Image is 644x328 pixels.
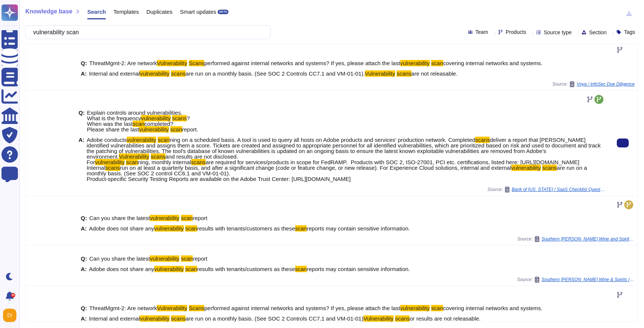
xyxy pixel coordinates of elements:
[139,126,168,133] mark: vulnerability
[181,215,193,221] mark: scan
[113,9,139,15] span: Templates
[133,121,145,127] mark: scan
[295,225,307,232] mark: scan
[185,225,197,232] mark: scan
[150,255,179,262] mark: vulnerability
[81,71,87,76] b: A:
[193,215,207,221] span: report
[87,165,587,182] span: are run on a monthly basis. (See SOC 2 control CC6.1 and VM-01-01). Product-specific Security Tes...
[589,30,607,35] span: Section
[87,153,238,165] span: and results are not disclosed. For
[1,307,22,324] button: user
[307,266,410,272] span: reports may contain sensitive information.
[151,153,165,160] mark: scans
[172,115,187,121] mark: scans
[141,115,170,121] mark: vulnerability
[204,305,400,311] span: performed against internal networks and systems? If yes, please attach the last
[87,109,182,121] span: Explain controls around vulnerabilities. What is the frequency
[87,9,106,15] span: Search
[218,10,228,14] div: BETA
[197,225,295,232] span: results with tenants/customers as these
[189,60,205,66] mark: Scans
[170,137,475,143] span: ning on a scheduled basis. A tool is used to query all hosts on Adobe products and services' prod...
[157,305,187,311] mark: Vulnerability
[87,137,127,143] span: Adobe conducts
[180,9,217,15] span: Smart updates
[138,159,191,165] span: ning, monthly internal
[87,121,173,133] span: completed? Please share the last
[193,255,207,262] span: report
[89,70,140,77] span: Internal and external
[29,26,263,39] input: Search a question or template...
[410,315,480,322] span: or results are not releasable.
[140,70,169,77] mark: vulnerability
[127,137,156,143] mark: vulnerability
[186,315,363,322] span: are run on a monthly basis. (See SOC 2 Controls CC7.1 and VM-01-01)
[443,305,543,311] span: covering internal networks and systems.
[295,266,307,272] mark: scan
[542,165,557,171] mark: scans
[475,137,490,143] mark: scans
[517,236,635,242] span: Source:
[81,266,87,272] b: A:
[191,159,206,165] mark: scans
[189,305,205,311] mark: Scans
[487,187,605,192] span: Source:
[146,9,173,15] span: Duplicates
[512,187,605,192] span: Bank of [US_STATE] / SaaS Checklist Questions Adobe analytics (1)
[182,126,198,133] span: report.
[400,305,430,311] mark: vulnerability
[411,70,458,77] span: are not releasable.
[197,266,295,272] span: results with tenants/customers as these
[89,60,157,66] span: ThreatMgmt-2: Are network
[89,215,150,221] span: Can you share the latest
[25,9,72,15] span: Knowledge base
[89,305,157,311] span: ThreatMgmt-2: Are network
[443,60,543,66] span: covering internal networks and systems.
[511,165,541,171] mark: vulnerability
[79,137,85,182] b: A:
[154,225,184,232] mark: vulnerability
[517,277,635,283] span: Source:
[397,70,411,77] mark: scans
[365,70,395,77] mark: Vulnerability
[11,293,15,297] div: 9+
[81,60,87,66] b: Q:
[87,137,601,160] span: deliver a report that [PERSON_NAME] identified vulnerabilities and assigns them a score. Tickets ...
[81,256,87,261] b: Q:
[307,225,410,232] span: reports may contain sensitive information.
[170,126,182,133] mark: scan
[544,30,572,35] span: Source type
[89,266,154,272] span: Adobe does not share any
[3,309,16,322] img: user
[89,255,150,262] span: Can you share the latest
[81,316,87,321] b: A:
[87,115,190,127] span: ? When was the last
[157,60,187,66] mark: Vulnerability
[171,315,186,322] mark: scans
[89,315,140,322] span: Internal and external
[542,237,635,241] span: Southern [PERSON_NAME] Wine and Spirits / Copy of TPRM Questionnaire (1)
[126,159,138,165] mark: scan
[81,226,87,231] b: A:
[204,60,400,66] span: performed against internal networks and systems? If yes, please attach the last
[431,60,443,66] mark: scan
[119,153,149,160] mark: Vulnerability
[624,29,635,35] span: Tags
[81,215,87,221] b: Q:
[79,110,85,132] b: Q:
[87,159,580,171] span: are required for services/products in scope for FedRAMP. Products with SOC 2, ISO-27001, PCI etc....
[552,81,635,87] span: Source:
[181,255,193,262] mark: scan
[577,82,635,86] span: Voya / InfoSec Due Diligence
[186,70,365,77] span: are run on a monthly basis. (See SOC 2 Controls CC7.1 and VM-01-01).
[506,29,526,35] span: Products
[171,70,186,77] mark: scans
[431,305,443,311] mark: scan
[476,29,488,35] span: Team
[185,266,197,272] mark: scan
[158,137,170,143] mark: scan
[395,315,410,322] mark: scans
[140,315,169,322] mark: vulnerability
[542,277,635,282] span: Southern [PERSON_NAME] Wine & Spirits / TPRM Questionnaire from SGWS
